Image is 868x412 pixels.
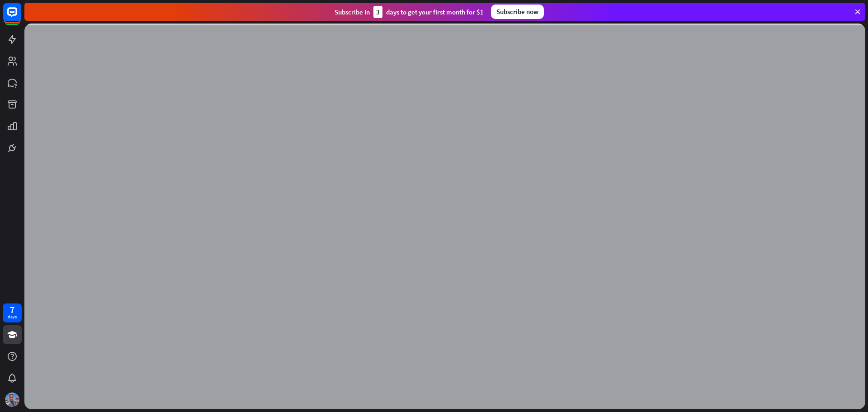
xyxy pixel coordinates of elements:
[373,6,382,18] div: 3
[10,306,14,314] div: 7
[8,314,17,320] div: days
[335,6,484,18] div: Subscribe in days to get your first month for $1
[491,5,544,19] div: Subscribe now
[3,303,22,322] a: 7 days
